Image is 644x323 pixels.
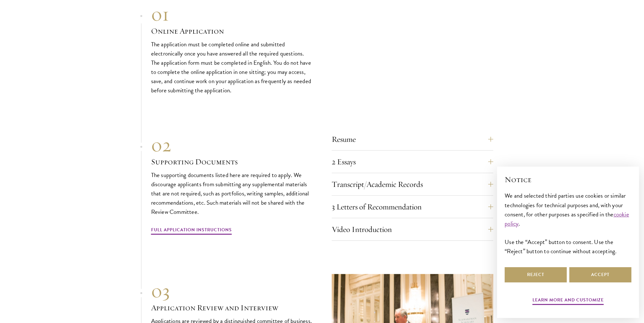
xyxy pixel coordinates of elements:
button: Reject [505,267,567,282]
div: 03 [151,280,313,302]
h3: Application Review and Interview [151,302,313,313]
button: Accept [569,267,631,282]
h3: Supporting Documents [151,156,313,167]
button: 3 Letters of Recommendation [332,199,493,214]
div: 01 [151,3,313,26]
button: 2 Essays [332,154,493,169]
div: 02 [151,134,313,156]
div: We and selected third parties use cookies or similar technologies for technical purposes and, wit... [505,191,631,255]
button: Learn more and customize [532,296,604,306]
h3: Online Application [151,26,313,36]
button: Transcript/Academic Records [332,177,493,192]
p: The application must be completed online and submitted electronically once you have answered all ... [151,40,313,95]
button: Video Introduction [332,222,493,237]
a: cookie policy [505,210,629,228]
a: Full Application Instructions [151,226,232,236]
button: Resume [332,132,493,147]
h2: Notice [505,174,631,185]
p: The supporting documents listed here are required to apply. We discourage applicants from submitt... [151,170,313,216]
